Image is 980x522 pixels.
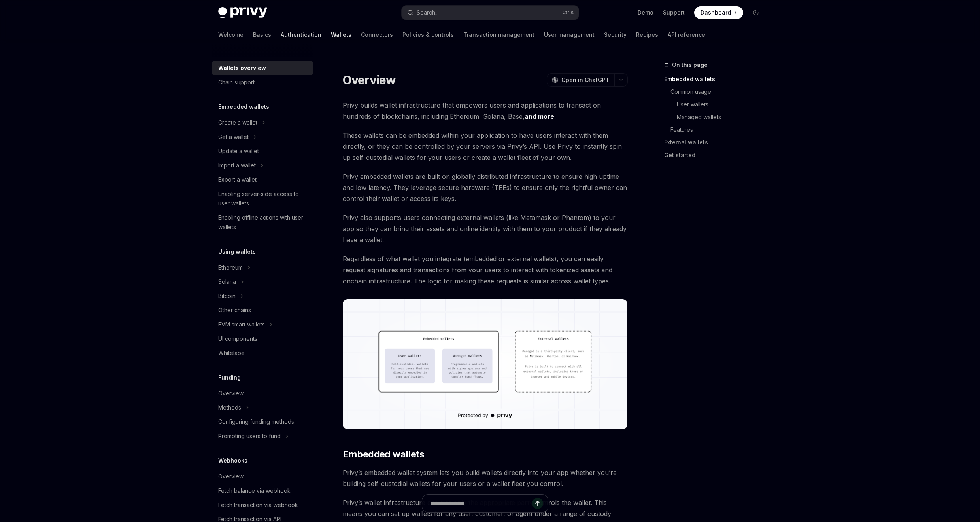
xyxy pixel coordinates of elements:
[525,112,554,121] a: and more
[212,498,313,512] a: Fetch transaction via webhook
[343,448,424,461] span: Embedded wallets
[218,320,265,329] div: EVM smart wallets
[701,9,731,17] span: Dashboard
[361,25,393,44] a: Connectors
[218,373,241,382] h5: Funding
[343,100,628,122] span: Privy builds wallet infrastructure that empowers users and applications to transact on hundreds o...
[663,9,685,17] a: Support
[218,486,291,495] div: Fetch balance via webhook
[218,334,257,344] div: UI components
[212,260,313,275] button: Toggle Ethereum section
[218,263,243,272] div: Ethereum
[212,289,313,303] button: Toggle Bitcoin section
[218,291,236,301] div: Bitcoin
[218,146,259,156] div: Update a wallet
[544,25,595,44] a: User management
[218,389,244,398] div: Overview
[668,25,705,44] a: API reference
[212,484,313,498] a: Fetch balance via webhook
[331,25,351,44] a: Wallets
[218,63,266,73] div: Wallets overview
[636,25,658,44] a: Recipes
[212,317,313,332] button: Toggle EVM smart wallets section
[343,253,628,287] span: Regardless of what wallet you integrate (embedded or external wallets), you can easily request si...
[604,25,627,44] a: Security
[212,116,313,130] button: Toggle Create a wallet section
[638,9,653,17] a: Demo
[218,472,244,481] div: Overview
[218,118,257,127] div: Create a wallet
[212,187,313,211] a: Enabling server-side access to user wallets
[218,431,281,441] div: Prompting users to fund
[430,495,532,512] input: Ask a question...
[218,213,308,232] div: Enabling offline actions with user wallets
[402,6,579,20] button: Open search
[218,25,244,44] a: Welcome
[212,346,313,360] a: Whitelabel
[212,401,313,415] button: Toggle Methods section
[664,111,769,123] a: Managed wallets
[212,75,313,89] a: Chain support
[218,403,241,412] div: Methods
[343,171,628,204] span: Privy embedded wallets are built on globally distributed infrastructure to ensure high uptime and...
[343,73,396,87] h1: Overview
[212,332,313,346] a: UI components
[664,98,769,111] a: User wallets
[212,469,313,484] a: Overview
[672,60,708,70] span: On this page
[212,158,313,173] button: Toggle Import a wallet section
[212,173,313,187] a: Export a wallet
[212,386,313,401] a: Overview
[664,73,769,85] a: Embedded wallets
[664,136,769,149] a: External wallets
[750,6,762,19] button: Toggle dark mode
[253,25,271,44] a: Basics
[212,275,313,289] button: Toggle Solana section
[561,76,610,84] span: Open in ChatGPT
[218,132,249,142] div: Get a wallet
[417,8,439,17] div: Search...
[212,61,313,75] a: Wallets overview
[343,299,628,429] img: images/walletoverview.png
[218,500,298,510] div: Fetch transaction via webhook
[212,144,313,158] a: Update a wallet
[532,498,543,509] button: Send message
[212,303,313,317] a: Other chains
[463,25,534,44] a: Transaction management
[343,212,628,245] span: Privy also supports users connecting external wallets (like Metamask or Phantom) to your app so t...
[218,78,255,87] div: Chain support
[562,9,574,16] span: Ctrl K
[343,130,628,163] span: These wallets can be embedded within your application to have users interact with them directly, ...
[664,123,769,136] a: Features
[218,247,256,256] h5: Using wallets
[694,6,743,19] a: Dashboard
[212,429,313,443] button: Toggle Prompting users to fund section
[664,85,769,98] a: Common usage
[343,467,628,489] span: Privy’s embedded wallet system lets you build wallets directly into your app whether you’re build...
[218,161,256,170] div: Import a wallet
[218,456,247,465] h5: Webhooks
[664,149,769,161] a: Get started
[212,415,313,429] a: Configuring funding methods
[212,211,313,234] a: Enabling offline actions with user wallets
[218,7,267,18] img: dark logo
[212,130,313,144] button: Toggle Get a wallet section
[281,25,321,44] a: Authentication
[218,102,269,112] h5: Embedded wallets
[218,175,257,184] div: Export a wallet
[547,73,614,87] button: Open in ChatGPT
[218,348,246,358] div: Whitelabel
[218,417,294,427] div: Configuring funding methods
[402,25,454,44] a: Policies & controls
[218,306,251,315] div: Other chains
[218,277,236,287] div: Solana
[218,189,308,208] div: Enabling server-side access to user wallets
